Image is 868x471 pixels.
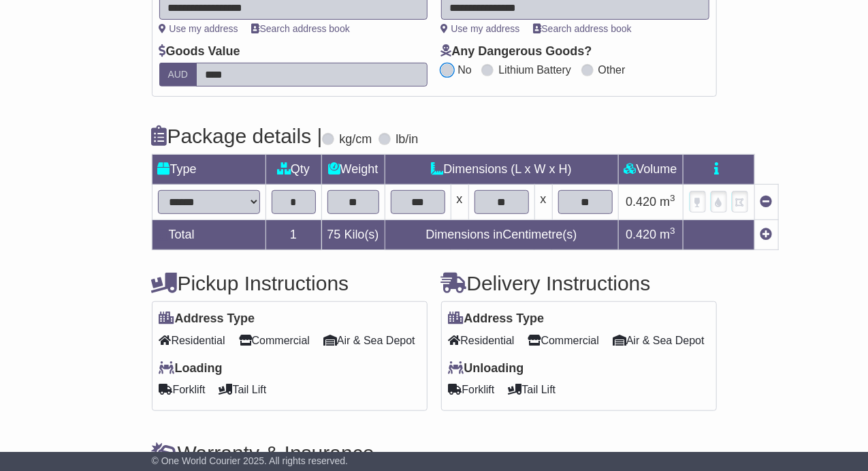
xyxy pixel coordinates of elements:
label: Address Type [449,312,545,326]
h4: Pickup Instructions [152,272,428,294]
span: Forklift [159,379,206,400]
a: Search address book [534,23,632,34]
td: Volume [618,155,683,185]
span: Air & Sea Depot [323,330,415,351]
span: © One World Courier 2025. All rights reserved. [152,455,349,466]
h4: Warranty & Insurance [152,442,717,464]
label: Lithium Battery [498,63,571,76]
span: 75 [327,228,341,241]
a: Use my address [159,23,238,34]
label: Loading [159,361,223,376]
td: Weight [321,155,385,185]
td: Dimensions (L x W x H) [385,155,618,185]
td: Kilo(s) [321,220,385,250]
span: Commercial [239,330,310,351]
span: Air & Sea Depot [613,330,705,351]
span: Tail Lift [509,379,556,400]
span: m [660,195,675,209]
td: 1 [266,220,321,250]
sup: 3 [670,193,675,203]
h4: Package details | [152,125,323,147]
label: Other [598,63,626,76]
span: 0.420 [626,228,656,241]
label: kg/cm [339,132,372,147]
td: x [451,185,468,220]
a: Search address book [252,23,350,34]
span: 0.420 [626,195,656,209]
a: Use my address [441,23,520,34]
label: Address Type [159,312,255,326]
span: Forklift [449,379,495,400]
td: x [534,185,552,220]
a: Add new item [760,228,773,241]
td: Type [152,155,266,185]
sup: 3 [670,226,675,236]
label: AUD [159,63,197,87]
span: Residential [159,330,225,351]
td: Qty [266,155,321,185]
label: Any Dangerous Goods? [441,44,592,59]
td: Dimensions in Centimetre(s) [385,220,618,250]
td: Total [152,220,266,250]
label: Unloading [449,361,524,376]
a: Remove this item [760,195,773,209]
span: Commercial [528,330,599,351]
label: Goods Value [159,44,240,59]
label: No [458,63,472,76]
span: Tail Lift [219,379,267,400]
label: lb/in [396,132,418,147]
h4: Delivery Instructions [441,272,717,294]
span: m [660,228,675,241]
span: Residential [449,330,515,351]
